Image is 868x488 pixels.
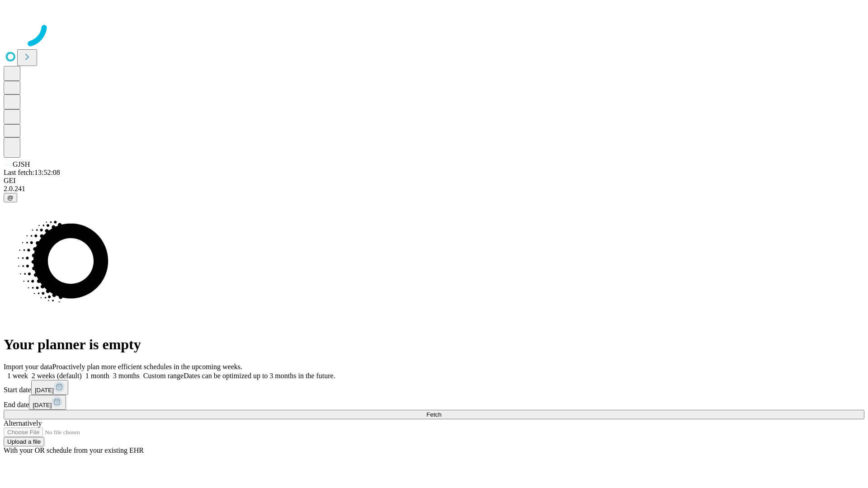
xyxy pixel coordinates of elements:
[13,160,30,168] span: GJSH
[4,380,864,395] div: Start date
[4,169,60,176] span: Last fetch: 13:52:08
[4,363,52,371] span: Import your data
[4,419,42,427] span: Alternatively
[32,372,82,380] span: 2 weeks (default)
[33,402,52,408] span: [DATE]
[113,372,140,380] span: 3 months
[4,336,864,353] h1: Your planner is empty
[7,194,14,201] span: @
[4,193,17,202] button: @
[4,410,864,419] button: Fetch
[7,372,28,380] span: 1 week
[4,446,144,454] span: With your OR schedule from your existing EHR
[29,395,66,410] button: [DATE]
[4,185,864,193] div: 2.0.241
[31,380,68,395] button: [DATE]
[35,387,54,394] span: [DATE]
[4,395,864,410] div: End date
[85,372,109,380] span: 1 month
[4,437,44,446] button: Upload a file
[184,372,335,380] span: Dates can be optimized up to 3 months in the future.
[143,372,184,380] span: Custom range
[426,411,441,418] span: Fetch
[52,363,242,371] span: Proactively plan more efficient schedules in the upcoming weeks.
[4,177,864,185] div: GEI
